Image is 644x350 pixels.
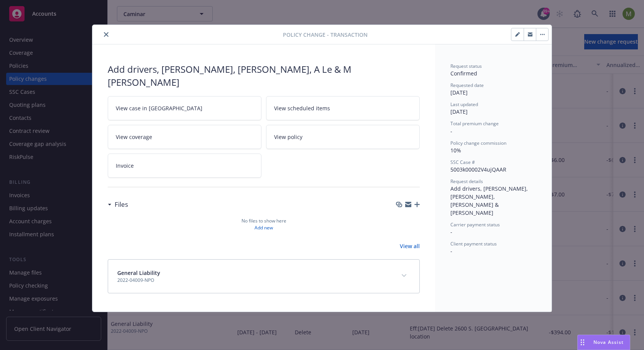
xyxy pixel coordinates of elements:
[115,200,128,209] h3: Files
[242,218,286,224] span: No files to show here
[108,96,261,120] a: View case in [GEOGRAPHIC_DATA]
[450,166,506,173] span: 5003k00002V4ujQAAR
[450,228,452,236] span: -
[117,277,160,284] span: 2022-04009-NPO
[274,104,330,112] span: View scheduled items
[450,178,483,185] span: Request details
[108,154,261,178] a: Invoice
[450,101,478,108] span: Last updated
[108,63,420,88] div: Add drivers, [PERSON_NAME], [PERSON_NAME], A Le & M [PERSON_NAME]
[116,162,134,170] span: Invoice
[450,128,452,135] span: -
[450,108,468,115] span: [DATE]
[116,104,202,112] span: View case in [GEOGRAPHIC_DATA]
[450,89,468,96] span: [DATE]
[450,120,499,127] span: Total premium change
[450,159,475,165] span: SSC Case #
[578,335,587,350] div: Drag to move
[255,224,273,231] a: Add new
[274,133,302,141] span: View policy
[283,31,368,39] span: Policy change - Transaction
[398,270,410,282] button: expand content
[400,242,420,250] a: View all
[266,96,420,120] a: View scheduled items
[450,221,500,228] span: Carrier payment status
[108,260,419,293] div: General Liability2022-04009-NPOexpand content
[450,147,461,154] span: 10%
[593,339,624,345] span: Nova Assist
[450,185,529,216] span: Add drivers, [PERSON_NAME], [PERSON_NAME], [PERSON_NAME] & [PERSON_NAME]
[450,247,452,255] span: -
[108,125,261,149] a: View coverage
[117,269,160,277] span: General Liability
[450,63,482,69] span: Request status
[577,335,630,350] button: Nova Assist
[108,200,128,209] div: Files
[450,82,484,88] span: Requested date
[450,140,506,146] span: Policy change commission
[450,70,477,77] span: Confirmed
[450,240,497,247] span: Client payment status
[116,133,152,141] span: View coverage
[266,125,420,149] a: View policy
[102,30,111,39] button: close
